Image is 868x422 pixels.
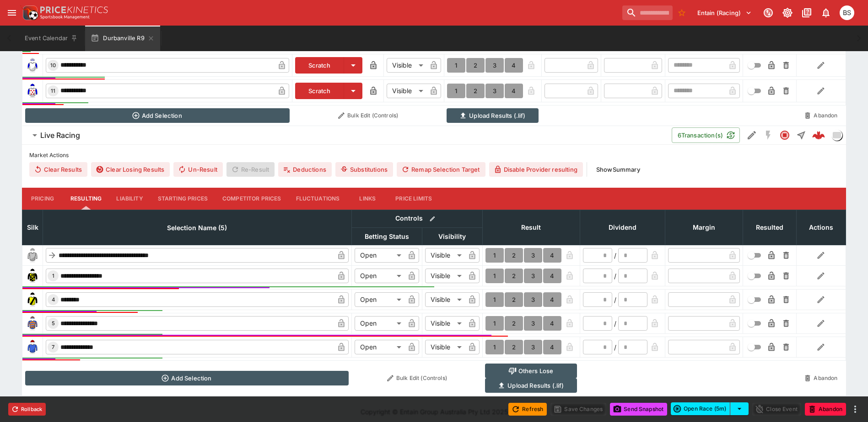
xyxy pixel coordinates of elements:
button: Scratch [295,83,344,99]
button: Abandon [799,108,843,123]
button: Straight [793,127,809,143]
div: Brendan Scoble [840,5,854,20]
span: Selection Name (5) [157,222,237,233]
button: Documentation [798,5,815,21]
span: 5 [50,320,57,327]
button: No Bookmarks [674,5,689,20]
button: Disable Provider resulting [489,162,583,177]
button: 4 [543,248,561,263]
button: Others Lose [485,364,577,378]
button: Send Snapshot [610,403,667,416]
button: 3 [524,269,542,283]
button: 1 [485,292,504,307]
button: Refresh [508,403,547,416]
button: Bulk Edit (Controls) [354,371,480,385]
svg: Closed [779,130,790,141]
div: / [614,295,616,305]
label: Market Actions [29,148,839,162]
button: 2 [505,316,523,331]
button: Abandon [805,403,846,416]
div: / [614,271,616,281]
th: Actions [796,210,846,245]
div: Visible [425,316,465,331]
div: / [614,343,616,352]
div: liveracing [831,130,842,141]
button: 4 [505,84,523,98]
th: Dividend [580,210,665,245]
button: 4 [543,269,561,283]
button: Clear Results [29,162,87,177]
div: Visible [425,292,465,307]
div: / [614,251,616,260]
button: more [850,404,861,415]
button: Competitor Prices [215,188,289,210]
span: Re-Result [226,162,275,177]
img: liveracing [832,130,842,140]
button: Toggle light/dark mode [779,5,796,21]
button: Remap Selection Target [397,162,485,177]
div: Open [355,292,404,307]
img: PriceKinetics [40,6,108,13]
img: runner 5 [25,316,40,331]
img: logo-cerberus--red.svg [812,129,825,142]
h6: Live Racing [40,131,80,140]
button: 4 [543,316,561,331]
div: / [614,319,616,328]
button: 3 [524,292,542,307]
button: 1 [485,269,504,283]
th: Silk [22,210,43,245]
img: runner 1 [25,269,40,283]
button: Upload Results (.lif) [447,108,539,123]
button: 1 [485,248,504,263]
button: SGM Disabled [760,127,776,143]
img: runner 10 [25,58,40,73]
button: 2 [505,248,523,263]
img: runner 11 [25,84,40,98]
img: blank-silk.png [25,248,40,263]
button: Rollback [8,403,46,416]
div: split button [671,402,749,415]
button: 2 [505,340,523,354]
button: Event Calendar [19,26,83,51]
button: Links [347,188,388,210]
button: 4 [543,340,561,354]
button: 3 [485,84,504,98]
button: ShowSummary [591,162,646,177]
button: Live Racing [22,126,672,144]
div: Visible [425,248,465,263]
div: Visible [387,58,426,73]
button: 2 [505,292,523,307]
img: runner 7 [25,340,40,354]
div: Visible [425,269,465,283]
button: Add Selection [25,108,290,123]
button: 2 [466,84,485,98]
button: Un-Result [173,162,222,177]
button: Liability [109,188,150,210]
button: Starting Prices [151,188,215,210]
button: open drawer [4,5,20,21]
button: Closed [776,127,793,143]
button: Open Race (5m) [671,402,730,415]
button: Brendan Scoble [837,3,857,23]
button: 1 [447,58,465,73]
button: 3 [524,248,542,263]
span: Mark an event as closed and abandoned. [805,404,846,413]
th: Controls [351,210,482,227]
span: 10 [49,62,58,69]
button: 6Transaction(s) [672,127,740,143]
button: 1 [447,84,465,98]
div: Open [355,340,404,354]
img: Sportsbook Management [40,15,90,19]
button: 3 [524,316,542,331]
div: Open [355,316,404,331]
button: Resulting [63,188,109,210]
button: Price Limits [388,188,439,210]
div: Open [355,269,404,283]
button: select merge strategy [730,402,749,415]
button: Abandon [799,371,843,385]
button: Durbanville R9 [85,26,160,51]
button: Add Selection [25,371,349,385]
button: Deductions [278,162,332,177]
button: 4 [505,58,523,73]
